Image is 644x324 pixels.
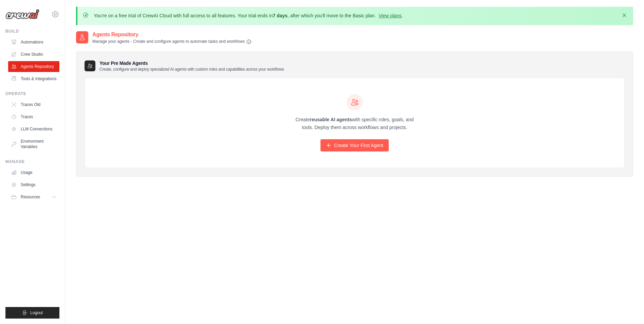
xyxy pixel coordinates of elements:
[5,159,59,164] div: Manage
[21,194,40,200] span: Resources
[8,61,59,72] a: Agents Repository
[5,307,59,319] button: Logout
[8,179,59,190] a: Settings
[379,13,401,18] a: View plans
[94,12,403,19] p: You're on a free trial of CrewAI Cloud with full access to all features. Your trial ends in , aft...
[310,117,352,122] strong: reusable AI agents
[5,29,59,34] div: Build
[30,310,43,316] span: Logout
[8,167,59,178] a: Usage
[5,91,59,96] div: Operate
[8,136,59,152] a: Environment Variables
[92,39,252,44] p: Manage your agents - Create and configure agents to automate tasks and workflows
[290,116,420,131] p: Create with specific roles, goals, and tools. Deploy them across workflows and projects.
[99,60,284,72] h3: Your Pre Made Agents
[92,31,252,39] h2: Agents Repository
[8,124,59,134] a: LLM Connections
[99,67,284,72] p: Create, configure and deploy specialized AI agents with custom roles and capabilities across your...
[5,9,39,19] img: Logo
[8,73,59,84] a: Tools & Integrations
[8,111,59,122] a: Traces
[273,13,288,18] strong: 7 days
[8,99,59,110] a: Traces Old
[8,49,59,60] a: Crew Studio
[320,139,389,151] a: Create Your First Agent
[8,192,59,202] button: Resources
[8,37,59,48] a: Automations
